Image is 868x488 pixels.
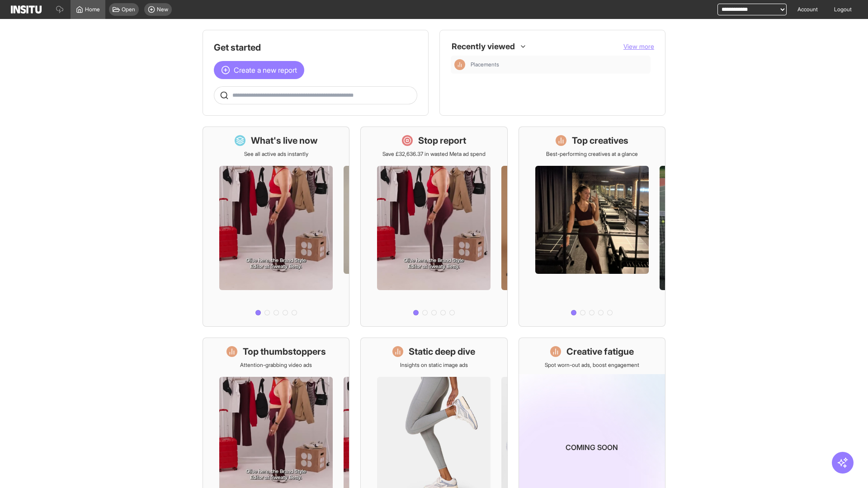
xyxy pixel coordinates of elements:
h1: Stop report [418,134,466,147]
button: View more [623,42,654,51]
h1: Top creatives [572,134,628,147]
span: View more [623,42,654,50]
span: Open [122,6,135,13]
a: Stop reportSave £32,636.37 in wasted Meta ad spend [360,127,507,327]
a: What's live nowSee all active ads instantly [203,127,349,327]
p: Attention-grabbing video ads [240,361,312,369]
span: Placements [471,61,647,68]
p: Best-performing creatives at a glance [546,150,638,158]
a: Top creativesBest-performing creatives at a glance [519,127,665,327]
p: Save £32,636.37 in wasted Meta ad spend [382,150,486,158]
h1: Static deep dive [409,345,475,358]
p: See all active ads instantly [244,150,308,158]
h1: Get started [214,41,417,54]
h1: Top thumbstoppers [243,345,326,358]
h1: What's live now [251,134,318,147]
span: New [157,6,168,13]
button: Create a new report [214,61,304,79]
span: Home [85,6,100,13]
div: Insights [454,59,465,70]
p: Insights on static image ads [400,361,468,369]
span: Create a new report [234,65,297,75]
img: Logo [11,5,42,14]
span: Placements [471,61,499,68]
